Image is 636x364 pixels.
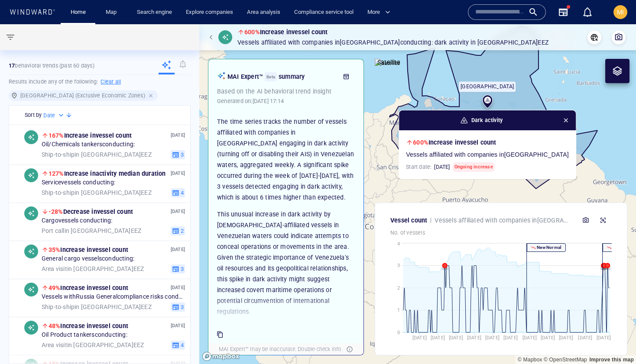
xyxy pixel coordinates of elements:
[467,335,481,341] tspan: [DATE]
[599,325,630,358] iframe: Chat
[377,57,400,68] p: Satellite
[364,5,398,20] button: More
[49,246,128,253] span: Increase in vessel count
[9,62,15,69] strong: 17
[471,116,503,125] span: Dark activity
[253,98,284,104] span: [DATE] 17:14
[9,90,158,101] div: [GEOGRAPHIC_DATA] (Exclusive Economic Zones)
[413,139,496,146] span: Increase in vessel count
[217,116,355,203] p: The time series tracks the number of vessels affiliated with companies in [GEOGRAPHIC_DATA] engag...
[42,151,152,159] span: in [GEOGRAPHIC_DATA] EEZ
[589,357,634,363] a: Map feedback
[49,246,61,253] span: 35%
[171,264,185,274] button: 3
[453,162,495,172] span: Ongoing increase
[42,265,144,273] span: in [GEOGRAPHIC_DATA] EEZ
[171,132,185,140] p: [DATE]
[42,227,65,234] span: Port call
[42,189,75,196] span: Ship-to-ship
[541,335,555,341] tspan: [DATE]
[435,37,469,48] span: Dark activity
[67,5,89,20] a: Home
[397,241,400,247] tspan: 4
[449,335,463,341] tspan: [DATE]
[179,341,184,349] span: 4
[171,170,185,178] p: [DATE]
[199,24,636,364] canvas: Map
[431,335,445,341] tspan: [DATE]
[182,5,237,20] a: Explore companies
[179,227,184,235] span: 2
[42,332,127,339] span: Oil Product tankers conducting:
[42,341,67,348] span: Area visit
[42,189,152,197] span: in [GEOGRAPHIC_DATA] EEZ
[42,293,185,301] span: Vessels with Russia General compliance risks conducting:
[612,3,629,21] button: MI
[179,265,184,273] span: 3
[20,91,145,100] h6: [GEOGRAPHIC_DATA] (Exclusive Economic Zones)
[518,357,542,363] a: Mapbox
[217,344,344,355] div: MAI Expert™ may be inaccurate. Double-check info.
[49,284,61,291] span: 49%
[244,29,260,35] span: 600%
[179,189,184,197] span: 4
[171,341,185,350] button: 4
[536,245,561,251] p: New Normal
[42,303,75,310] span: Ship-to-ship
[375,59,400,68] img: satellite
[544,357,587,363] a: OpenStreetMap
[227,71,337,82] p: MAI Expert™ summary
[99,5,127,20] button: Map
[171,246,185,254] p: [DATE]
[244,29,328,35] span: Increase in vessel count
[64,5,92,20] button: Home
[49,132,132,139] span: Increase in vessel count
[43,111,55,120] h6: Date
[413,139,428,146] span: 600%
[406,151,569,159] span: Vessels affiliated with companies in [GEOGRAPHIC_DATA]
[133,5,175,20] a: Search engine
[617,9,624,16] span: MI
[49,284,128,291] span: Increase in vessel count
[49,170,166,177] span: Increase in activity median duration
[397,263,400,268] tspan: 3
[49,208,133,215] span: Decrease in vessel count
[25,111,42,119] h6: Sort by
[42,255,134,263] span: General cargo vessels conducting:
[434,163,450,171] h6: [DATE]
[42,141,135,149] span: Oil/Chemicals tankers conducting:
[397,307,400,313] tspan: 1
[503,335,518,341] tspan: [DATE]
[42,303,152,311] span: in [GEOGRAPHIC_DATA] EEZ
[102,5,123,20] a: Map
[49,132,64,139] span: 167%
[42,179,115,187] span: Service vessels conducting:
[49,322,128,329] span: Increase in vessel count
[42,265,67,272] span: Area visit
[171,303,185,312] button: 3
[597,335,611,341] tspan: [DATE]
[522,335,537,341] tspan: [DATE]
[171,188,185,198] button: 4
[179,151,184,159] span: 3
[406,162,495,172] h6: Start date:
[49,170,64,177] span: 127%
[9,62,94,70] p: behavioral trends (Past 60 days)
[291,5,357,20] button: Compliance service tool
[237,37,549,48] p: Vessels affiliated with companies in [GEOGRAPHIC_DATA] conducting: in [GEOGRAPHIC_DATA] EEZ
[559,335,573,341] tspan: [DATE]
[171,284,185,292] p: [DATE]
[243,5,284,20] a: Area analysis
[390,215,427,225] p: Vessel count
[435,215,571,225] p: Vessels affiliated with companies in [GEOGRAPHIC_DATA] conducting: in [GEOGRAPHIC_DATA] EEZ
[202,351,240,361] a: Mapbox logo
[412,335,427,341] tspan: [DATE]
[9,75,191,89] h6: Results include any of the following:
[49,322,61,329] span: 48%
[49,208,63,215] span: -28%
[485,335,500,341] tspan: [DATE]
[217,86,355,97] p: Based on the AI behavioral trend insight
